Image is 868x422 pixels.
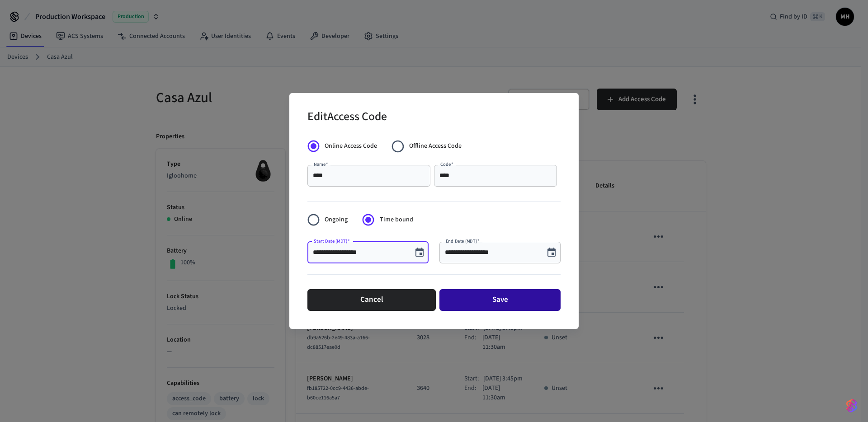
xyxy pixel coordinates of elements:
[542,244,561,262] button: Choose date, selected date is Aug 22, 2025
[325,141,377,151] span: Online Access Code
[307,289,436,311] button: Cancel
[325,215,348,225] span: Ongoing
[314,238,350,244] label: Start Date (MDT)
[846,399,857,413] img: SeamLogoGradient.69752ec5.svg
[409,141,462,151] span: Offline Access Code
[446,238,479,244] label: End Date (MDT)
[410,244,429,262] button: Choose date, selected date is Aug 15, 2025
[380,215,413,225] span: Time bound
[439,289,561,311] button: Save
[440,161,453,168] label: Code
[307,104,387,131] h2: Edit Access Code
[314,161,328,168] label: Name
